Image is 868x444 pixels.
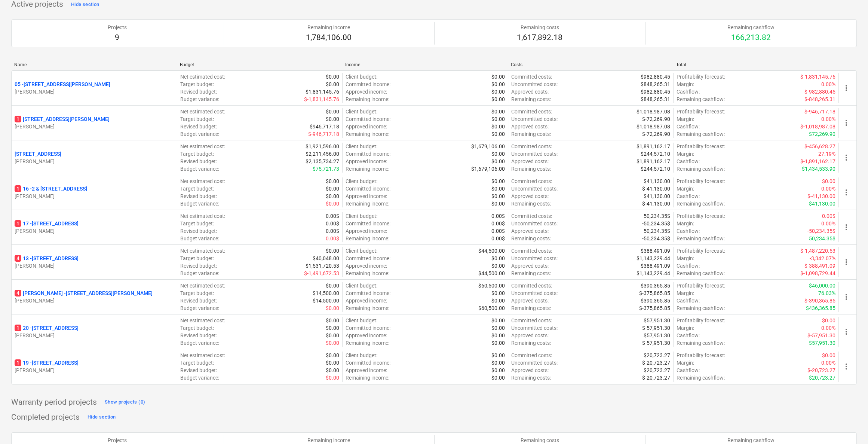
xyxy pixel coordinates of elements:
p: $390,365.85 [641,282,670,289]
iframe: Chat Widget [831,408,868,444]
p: $-375,865.85 [639,289,670,297]
p: Net estimated cost : [180,73,225,80]
p: Approved income : [346,88,387,95]
p: $0.00 [326,282,339,289]
p: Cashflow : [677,158,700,165]
p: Uncommitted costs : [511,115,558,123]
p: $244,572.10 [641,150,670,158]
p: Approved income : [346,158,387,165]
p: Net estimated cost : [180,282,225,289]
p: Margin : [677,255,694,262]
p: $-72,269.90 [642,115,670,123]
p: $46,000.00 [809,282,835,289]
p: $1,018,987.08 [637,108,670,115]
p: Target budget : [180,185,214,192]
p: Cashflow : [677,262,700,270]
p: Margin : [677,289,694,297]
p: $982,880.45 [641,73,670,80]
p: $0.00 [491,130,505,138]
p: $-456,628.27 [804,143,835,150]
button: Hide section [86,411,117,423]
p: $0.00 [491,88,505,95]
p: [STREET_ADDRESS][PERSON_NAME] [15,115,110,123]
p: $244,572.10 [641,165,670,173]
p: 0.00% [821,220,835,227]
p: 0.00$ [326,220,339,227]
div: Hide section [88,413,116,422]
p: Remaining costs [517,24,562,31]
p: Committed income : [346,150,390,158]
span: 1 [15,359,21,366]
p: [PERSON_NAME] [15,158,174,165]
p: 0.00% [821,115,835,123]
div: 117 -[STREET_ADDRESS][PERSON_NAME] [15,220,174,235]
p: Committed costs : [511,282,552,289]
p: Profitability forecast : [677,317,725,324]
p: Committed income : [346,324,390,332]
p: $-982,880.45 [804,88,835,95]
span: more_vert [842,188,851,197]
p: -27.19% [817,150,835,158]
p: Net estimated cost : [180,143,225,150]
p: [PERSON_NAME] [15,123,174,130]
p: Profitability forecast : [677,212,725,220]
p: $1,018,987.08 [637,123,670,130]
p: Projects [108,24,127,31]
p: Committed income : [346,255,390,262]
p: $0.00 [491,80,505,88]
p: $1,143,229.44 [637,270,670,277]
p: Uncommitted costs : [511,80,558,88]
p: $41,130.00 [644,192,670,200]
p: $0.00 [491,317,505,324]
p: -50,234.35$ [807,227,835,235]
p: $0.00 [491,158,505,165]
p: Approved costs : [511,88,549,95]
span: 4 [15,255,21,262]
p: 50,234.35$ [644,212,670,220]
p: Approved income : [346,192,387,200]
p: Remaining costs : [511,304,551,312]
p: Committed costs : [511,177,552,185]
p: $-72,269.90 [642,130,670,138]
p: $-375,865.85 [639,304,670,312]
p: $-1,891,162.17 [800,158,835,165]
p: $40,048.00 [313,255,339,262]
p: 0.00$ [326,227,339,235]
span: 1 [15,220,21,227]
p: Approved costs : [511,297,549,304]
p: Remaining cashflow : [677,130,725,138]
p: Uncommitted costs : [511,255,558,262]
p: Margin : [677,185,694,192]
p: $1,891,162.17 [637,143,670,150]
p: $1,921,596.00 [306,143,339,150]
p: Committed income : [346,80,390,88]
p: Client budget : [346,73,377,80]
p: Target budget : [180,80,214,88]
p: $57,951.30 [644,317,670,324]
p: $60,500.00 [478,282,505,289]
p: Remaining income : [346,235,389,242]
p: Profitability forecast : [677,247,725,255]
span: more_vert [842,258,851,267]
p: 0.00$ [326,212,339,220]
div: 1[STREET_ADDRESS][PERSON_NAME][PERSON_NAME] [15,115,174,130]
p: Cashflow : [677,227,700,235]
p: $44,500.00 [478,270,505,277]
p: Margin : [677,80,694,88]
p: $1,679,106.00 [471,165,505,173]
p: Target budget : [180,289,214,297]
p: $72,269.90 [809,130,835,138]
p: 0.00$ [491,227,505,235]
p: $-1,098,729.44 [800,270,835,277]
p: Remaining cashflow : [677,95,725,103]
p: Approved income : [346,262,387,270]
div: 120 -[STREET_ADDRESS][PERSON_NAME] [15,324,174,339]
p: Uncommitted costs : [511,150,558,158]
p: Profitability forecast : [677,177,725,185]
p: -50,234.35$ [642,220,670,227]
p: Client budget : [346,143,377,150]
p: $-848,265.31 [804,95,835,103]
p: Remaining cashflow : [677,165,725,173]
p: Committed costs : [511,143,552,150]
span: 1 [15,185,21,192]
